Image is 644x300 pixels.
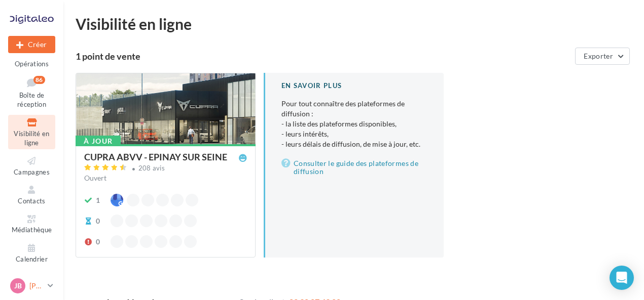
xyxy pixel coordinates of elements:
a: 208 avis [84,163,247,175]
div: 208 avis [138,165,165,172]
a: Calendrier [8,240,55,265]
p: [PERSON_NAME] [29,281,44,291]
div: CUPRA ABVV - EPINAY SUR SEINE [84,152,227,161]
span: Opérations [15,60,49,68]
span: Exporter [584,52,613,60]
li: - leurs intérêts, [281,129,427,139]
button: Exporter [575,48,630,65]
p: Pour tout connaître des plateformes de diffusion : [281,99,427,149]
a: Boîte de réception86 [8,74,55,111]
div: 1 [96,195,100,205]
li: - la liste des plateformes disponibles, [281,119,427,129]
a: Contacts [8,182,55,207]
span: Visibilité en ligne [14,130,49,147]
div: 1 point de vente [76,52,571,61]
div: Open Intercom Messenger [610,266,634,290]
div: À jour [76,136,121,147]
div: 0 [96,216,100,226]
span: Contacts [18,197,46,205]
a: Consulter le guide des plateformes de diffusion [281,157,427,178]
span: Boîte de réception [17,91,46,109]
li: - leurs délais de diffusion, de mise à jour, etc. [281,139,427,149]
span: Campagnes [14,168,50,176]
a: Visibilité en ligne [8,115,55,149]
div: En savoir plus [281,81,427,91]
div: 86 [33,76,45,84]
span: Ouvert [84,174,106,182]
div: Visibilité en ligne [76,16,632,31]
span: JB [14,281,22,291]
div: Nouvelle campagne [8,36,55,53]
a: Campagnes [8,153,55,178]
button: Créer [8,36,55,53]
span: Calendrier [16,255,48,263]
div: 0 [96,237,100,247]
span: Médiathèque [12,226,52,234]
a: Médiathèque [8,211,55,236]
a: JB [PERSON_NAME] [8,276,55,295]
